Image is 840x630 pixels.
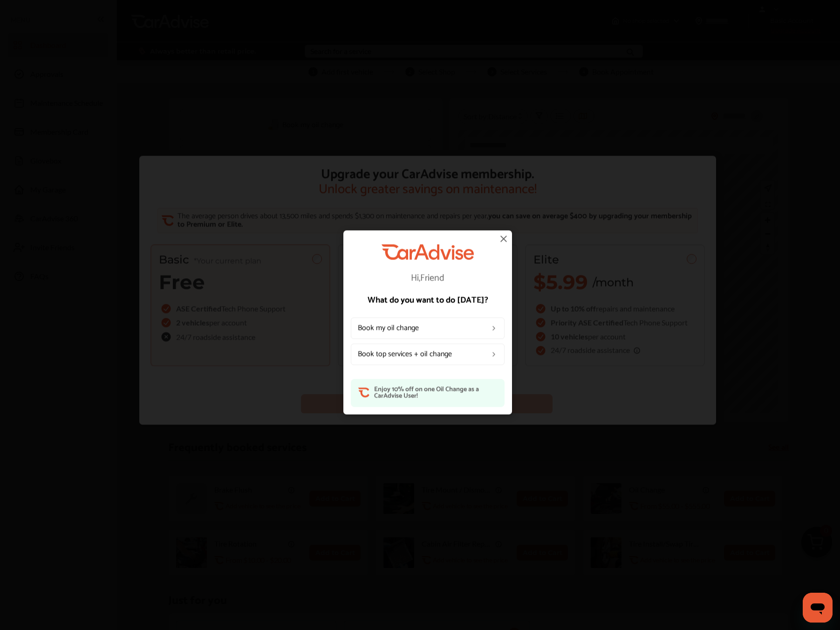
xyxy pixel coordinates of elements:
img: left_arrow_icon.0f472efe.svg [490,351,498,358]
img: close-icon.a004319c.svg [498,233,509,244]
p: Enjoy 10% off on one Oil Change as a CarAdvise User! [374,387,497,400]
p: What do you want to do [DATE]? [351,296,505,305]
p: Hi, Friend [351,274,505,283]
img: left_arrow_icon.0f472efe.svg [490,325,498,332]
iframe: Button to launch messaging window [803,593,833,623]
img: ca-orange-short.08083ad2.svg [358,387,369,398]
img: CarAdvise Logo [382,244,474,260]
a: Book my oil change [351,318,505,339]
a: Book top services + oil change [351,344,505,365]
